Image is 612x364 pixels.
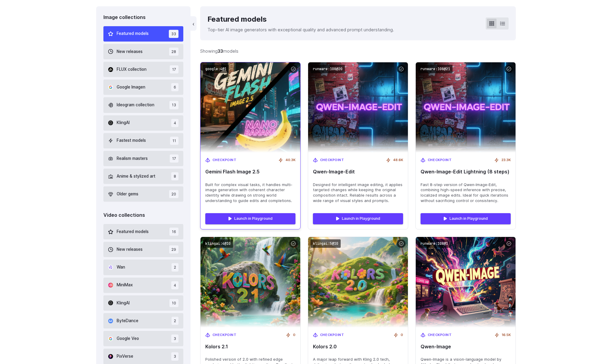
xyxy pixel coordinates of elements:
[172,263,178,271] span: 2
[169,228,178,236] span: 16
[103,169,183,184] button: Anime & stylized art 8
[169,30,178,38] span: 33
[418,239,450,248] code: runware:108@1
[103,62,183,77] button: FLUX collection 17
[320,157,344,163] span: Checkpoint
[416,237,516,328] img: Qwen-Image
[416,62,516,153] img: Qwen‑Image‑Edit Lightning (8 steps)
[502,332,511,338] span: 16.5K
[103,151,183,166] button: Realism masters 17
[117,300,130,306] span: KlingAI
[169,245,178,254] span: 29
[169,101,178,109] span: 13
[213,157,237,163] span: Checkpoint
[418,65,453,73] code: runware:108@21
[103,349,183,364] button: PixVerse 3
[171,281,178,289] span: 4
[170,65,178,73] span: 17
[311,239,341,248] code: klingai:5@10
[103,133,183,148] button: Fastest models 11
[103,224,183,239] button: Featured models 16
[393,157,403,163] span: 48.6K
[117,246,143,253] span: New releases
[421,344,511,350] span: Qwen-Image
[311,65,345,73] code: runware:108@20
[428,157,452,163] span: Checkpoint
[293,332,295,338] span: 0
[103,186,183,202] button: Older gems 20
[195,58,305,157] img: Gemini Flash Image 2.5
[207,26,394,33] p: Top-tier AI image generators with exceptional quality and advanced prompt understanding.
[117,191,138,198] span: Older gems
[218,48,223,54] strong: 33
[308,237,408,328] img: Kolors 2.0
[117,264,125,271] span: Wan
[170,154,178,163] span: 17
[421,182,511,204] span: Fast 8-step version of Qwen‑Image‑Edit, combining high-speed inference with precise, localized im...
[191,16,197,31] button: ‹
[170,137,178,145] span: 11
[103,26,183,42] button: Featured models 33
[117,48,143,55] span: New releases
[401,332,403,338] span: 0
[171,83,178,91] span: 6
[205,344,295,350] span: Kolors 2.1
[103,115,183,131] button: KlingAI 4
[313,344,403,350] span: Kolors 2.0
[320,332,344,338] span: Checkpoint
[103,313,183,328] button: ByteDance 2
[117,229,149,235] span: Featured models
[103,295,183,311] button: KlingAI 10
[313,169,403,175] span: Qwen‑Image‑Edit
[117,102,154,108] span: Ideogram collection
[205,169,295,175] span: Gemini Flash Image 2.5
[421,213,511,224] a: Launch in Playground
[117,335,139,342] span: Google Veo
[117,318,138,324] span: ByteDance
[203,65,229,73] code: google:4@1
[285,157,295,163] span: 40.3K
[117,120,130,126] span: KlingAI
[313,182,403,204] span: Designed for intelligent image editing, it applies targeted changes while keeping the original co...
[421,169,511,175] span: Qwen‑Image‑Edit Lightning (8 steps)
[308,62,408,153] img: Qwen‑Image‑Edit
[428,332,452,338] span: Checkpoint
[103,242,183,257] button: New releases 29
[117,155,148,162] span: Realism masters
[200,48,238,54] div: Showing models
[203,239,233,248] code: klingai:4@10
[171,334,178,343] span: 3
[117,282,133,288] span: MiniMax
[103,260,183,275] button: Wan 2
[103,79,183,95] button: Google Imagen 6
[103,331,183,346] button: Google Veo 3
[171,172,178,180] span: 8
[117,66,147,73] span: FLUX collection
[103,97,183,113] button: Ideogram collection 13
[103,211,183,219] div: Video collections
[172,317,178,325] span: 2
[103,278,183,293] button: MiniMax 4
[117,137,146,144] span: Fastest models
[103,14,183,21] div: Image collections
[117,173,155,180] span: Anime & stylized art
[169,299,178,307] span: 10
[171,119,178,127] span: 4
[171,352,178,360] span: 3
[117,30,149,37] span: Featured models
[213,332,237,338] span: Checkpoint
[169,48,178,56] span: 28
[205,182,295,204] span: Built for complex visual tasks, it handles multi-image generation with coherent character identit...
[205,213,295,224] a: Launch in Playground
[207,14,394,25] div: Featured models
[117,353,133,360] span: PixVerse
[313,213,403,224] a: Launch in Playground
[103,44,183,59] button: New releases 28
[200,237,300,328] img: Kolors 2.1
[169,190,178,198] span: 20
[117,84,145,91] span: Google Imagen
[501,157,511,163] span: 23.3K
